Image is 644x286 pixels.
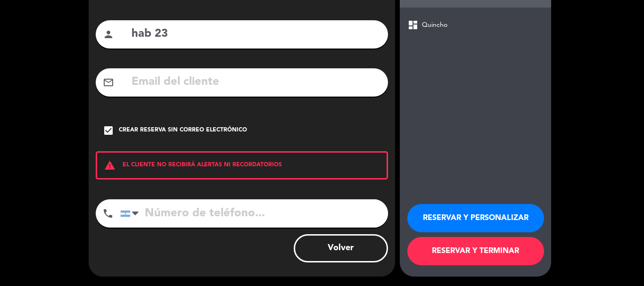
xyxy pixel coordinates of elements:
[119,126,247,135] div: Crear reserva sin correo electrónico
[294,234,388,262] button: Volver
[422,20,447,31] span: Quincho
[103,77,114,88] i: mail_outline
[102,208,114,219] i: phone
[131,25,381,44] input: Nombre del cliente
[407,237,544,265] button: RESERVAR Y TERMINAR
[103,29,114,40] i: person
[97,160,123,171] i: warning
[96,151,388,180] div: EL CLIENTE NO RECIBIRÁ ALERTAS NI RECORDATORIOS
[103,125,114,136] i: check_box
[121,200,142,227] div: Argentina: +54
[131,73,381,92] input: Email del cliente
[120,199,388,228] input: Número de teléfono...
[407,19,419,31] span: dashboard
[407,204,544,232] button: RESERVAR Y PERSONALIZAR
